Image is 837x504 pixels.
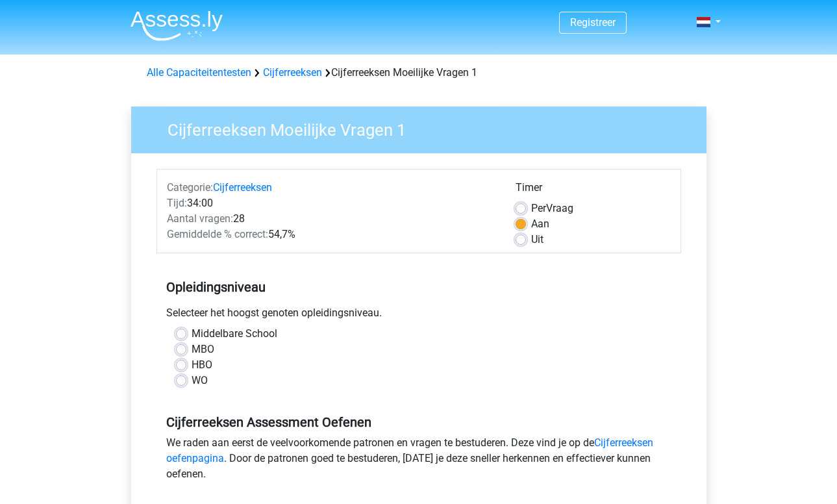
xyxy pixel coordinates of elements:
[147,66,251,79] a: Alle Capaciteitentesten
[156,435,681,487] div: We raden aan eerst de veelvoorkomende patronen en vragen te bestuderen. Deze vind je op de . Door...
[167,197,187,209] span: Tijd:
[213,181,272,194] a: Cijferreeksen
[167,228,268,240] span: Gemiddelde % correct:
[142,65,696,81] div: Cijferreeksen Moeilijke Vragen 1
[570,16,616,29] a: Registreer
[192,373,208,388] label: WO
[531,232,543,247] label: Uit
[157,195,506,211] div: 34:00
[157,211,506,227] div: 28
[131,10,223,41] img: Assessly
[516,180,671,201] div: Timer
[156,305,681,326] div: Selecteer het hoogst genoten opleidingsniveau.
[166,414,671,430] h5: Cijferreeksen Assessment Oefenen
[531,202,546,214] span: Per
[167,212,233,225] span: Aantal vragen:
[192,342,214,357] label: MBO
[167,181,213,194] span: Categorie:
[263,66,322,79] a: Cijferreeksen
[166,274,671,300] h5: Opleidingsniveau
[192,326,277,342] label: Middelbare School
[157,227,506,242] div: 54,7%
[531,201,573,216] label: Vraag
[152,115,697,140] h3: Cijferreeksen Moeilijke Vragen 1
[531,216,549,232] label: Aan
[192,357,212,373] label: HBO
